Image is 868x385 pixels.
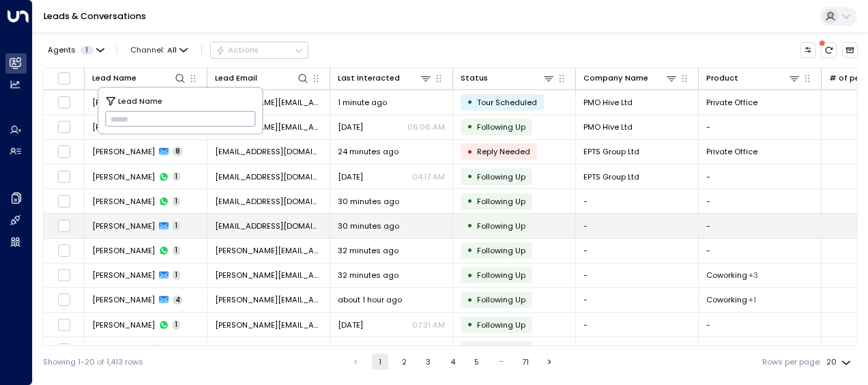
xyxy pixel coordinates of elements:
[467,266,473,285] div: •
[372,354,388,370] button: page 1
[338,270,399,281] span: 32 minutes ago
[576,189,699,213] td: -
[92,220,155,231] span: Jada Turner
[542,354,558,370] button: Go to next page
[477,344,525,355] span: Following Up
[800,42,816,58] button: Customize
[173,296,183,305] span: 4
[57,145,71,158] span: Toggle select row
[467,143,473,161] div: •
[583,97,633,108] span: PMO Hive Ltd
[842,42,858,58] button: Archived Leads
[396,354,412,370] button: Go to page 2
[173,221,180,231] span: 1
[467,192,473,210] div: •
[467,315,473,334] div: •
[477,270,525,281] span: Following Up
[338,319,363,330] span: Sep 12, 2025
[420,354,437,370] button: Go to page 3
[173,270,180,280] span: 1
[57,120,71,134] span: Toggle select row
[57,170,71,184] span: Toggle select row
[215,97,322,108] span: clarke.shepherd@pmohive.com
[469,354,485,370] button: Go to page 5
[706,72,738,85] div: Product
[517,354,534,370] button: Go to page 71
[338,196,399,207] span: 30 minutes ago
[407,122,445,132] p: 06:06 AM
[173,246,180,255] span: 1
[92,344,133,355] span: Ima Msabi
[338,72,432,85] div: Last Interacted
[461,72,555,85] div: Status
[215,171,322,182] span: director@epts-ltd.co.uk
[477,196,525,207] span: Following Up
[216,45,259,55] div: Actions
[583,122,633,132] span: PMO Hive Ltd
[706,344,757,355] span: Private Office
[699,313,822,337] td: -
[215,344,322,355] span: office@ashrehwatab.com
[444,354,461,370] button: Go to page 4
[749,294,756,305] div: Dedicated Desk
[210,42,308,58] button: Actions
[118,94,162,106] span: Lead Name
[461,72,488,85] div: Status
[215,122,322,132] span: clarke.shepherd@pmohive.com
[48,46,76,54] span: Agents
[477,97,537,108] span: Tour Scheduled
[57,343,71,356] span: Toggle select row
[412,171,445,182] p: 04:17 AM
[583,72,648,85] div: Company Name
[43,42,108,57] button: Agents1
[338,97,387,108] span: 1 minute ago
[467,93,473,111] div: •
[576,313,699,337] td: -
[338,122,363,132] span: Sep 10, 2025
[699,115,822,139] td: -
[467,340,473,358] div: •
[338,294,402,305] span: about 1 hour ago
[92,270,155,281] span: Steve Dunmall
[44,10,146,22] a: Leads & Conversations
[338,171,363,182] span: Sep 11, 2025
[477,319,525,330] span: Following Up
[576,239,699,263] td: -
[92,146,155,157] span: Adam McCarthy
[583,344,635,355] span: Ashrehwatab
[173,147,183,156] span: 8
[215,196,322,207] span: jadaturner659@gmail.com
[92,171,155,182] span: Adam McCarthy
[706,294,747,305] span: Coworking
[167,46,177,55] span: All
[467,117,473,136] div: •
[215,72,309,85] div: Lead Email
[477,122,525,132] span: Following Up
[92,196,155,207] span: Jada Turner
[92,97,155,108] span: Clarke Shepherd
[215,245,322,256] span: steve.dunmall@totalit.uk
[706,72,800,85] div: Product
[699,239,822,263] td: -
[477,294,525,305] span: Following Up
[338,72,400,85] div: Last Interacted
[57,96,71,109] span: Toggle select row
[92,122,155,132] span: Clarke Shepherd
[576,288,699,312] td: -
[583,146,639,157] span: EPTS Group Ltd
[583,171,639,182] span: EPTS Group Ltd
[210,42,308,58] div: Button group with a nested menu
[173,197,180,206] span: 1
[467,291,473,309] div: •
[477,171,525,182] span: Following Up
[215,294,322,305] span: struckmeyer.sophie@gmail.com
[92,72,136,85] div: Lead Name
[126,42,192,57] span: Channel:
[706,270,747,281] span: Coworking
[347,354,559,370] nav: pagination navigation
[477,146,530,157] span: Reply Needed
[699,189,822,213] td: -
[92,72,186,85] div: Lead Name
[477,245,525,256] span: Following Up
[699,214,822,238] td: -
